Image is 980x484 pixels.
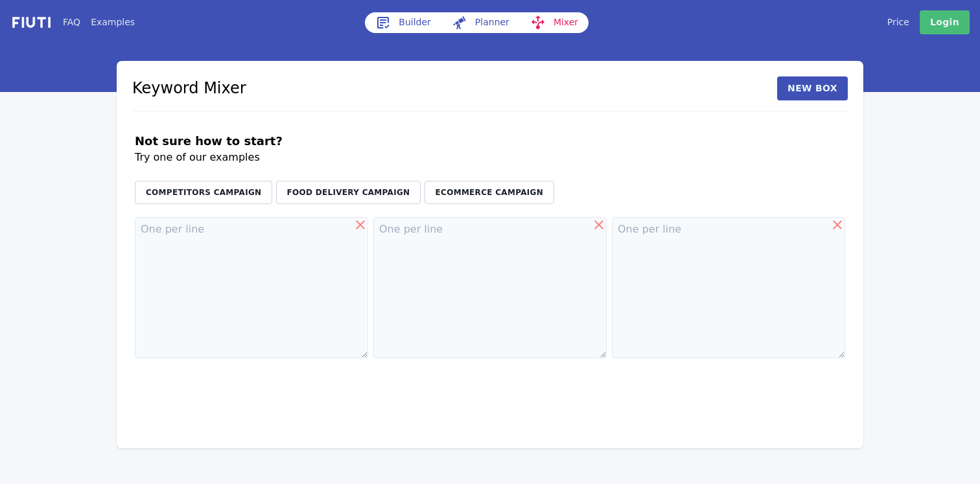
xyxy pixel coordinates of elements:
[520,12,589,33] a: Mixer
[365,12,441,33] a: Builder
[91,16,135,29] a: Examples
[777,76,848,100] button: New Box
[63,16,80,29] a: FAQ
[135,181,272,204] button: Competitors Campaign
[135,150,845,165] h2: Try one of our examples
[135,132,845,150] h1: Not sure how to start?
[132,76,246,100] h1: Keyword Mixer
[920,10,970,34] a: Login
[441,12,520,33] a: Planner
[425,181,554,204] button: eCommerce Campaign
[276,181,421,204] button: Food Delivery Campaign
[10,15,52,30] img: f731f27.png
[887,16,909,29] a: Price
